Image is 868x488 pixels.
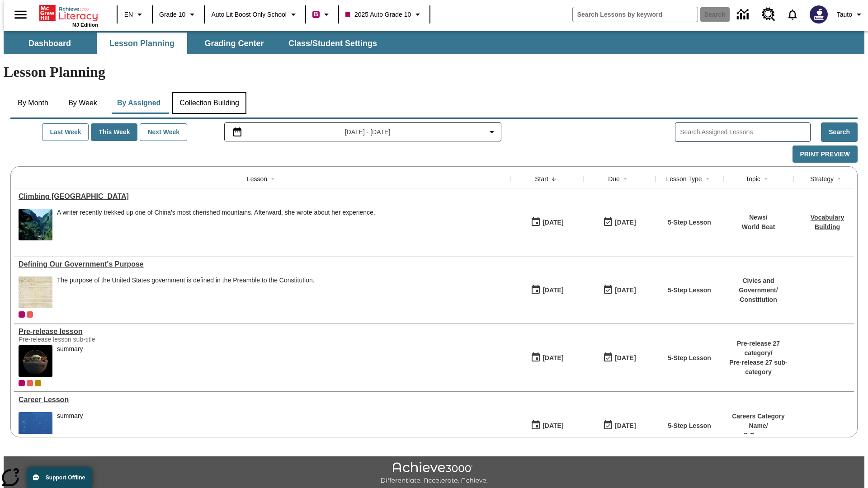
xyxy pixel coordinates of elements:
div: Strategy [810,174,834,183]
button: Grade: Grade 10, Select a grade [156,6,201,23]
div: Start [535,174,548,183]
a: Data Center [731,2,756,27]
div: [DATE] [542,217,563,228]
div: SubNavbar [4,31,864,54]
div: [DATE] [615,217,636,228]
a: Climbing Mount Tai, Lessons [19,192,506,201]
button: Dashboard [5,33,95,54]
svg: Collapse Date Range Filter [486,127,497,137]
p: 5-Step Lesson [668,353,711,363]
div: summary [57,412,83,444]
div: Pre-release lesson [19,328,506,336]
div: Topic [745,174,760,183]
button: Select the date range menu item [228,127,498,137]
div: Climbing Mount Tai [19,192,506,201]
button: This Week [91,123,137,141]
div: A writer recently trekked up one of China's most cherished mountains. Afterward, she wrote about ... [57,209,375,240]
img: Achieve3000 Differentiate Accelerate Achieve [380,462,488,485]
p: Civics and Government / [728,276,789,295]
div: Career Lesson [19,396,506,404]
span: Grade 10 [159,10,185,19]
button: 07/01/25: First time the lesson was available [528,282,566,299]
div: The purpose of the United States government is defined in the Preamble to the Constitution. [57,277,315,284]
div: The purpose of the United States government is defined in the Preamble to the Constitution. [57,277,315,308]
span: EN [124,10,133,19]
div: Current Class [19,311,25,318]
span: New 2025 class [35,380,41,386]
div: Lesson [247,174,267,183]
span: Support Offline [46,474,85,481]
button: 01/13/25: First time the lesson was available [528,417,566,434]
div: [DATE] [615,352,636,364]
div: summary [57,345,83,377]
div: SubNavbar [4,33,385,54]
button: 06/30/26: Last day the lesson can be accessed [600,214,639,231]
button: Open side menu [7,1,34,28]
p: 5-Step Lesson [668,218,711,227]
p: Careers Category Name / [728,412,789,431]
button: Lesson Planning [97,33,187,54]
div: Pre-release lesson sub-title [19,336,154,343]
div: Home [39,3,98,28]
a: Notifications [781,3,804,26]
button: 07/22/25: First time the lesson was available [528,214,566,231]
div: [DATE] [615,420,636,432]
button: Collection Building [172,92,246,114]
div: A writer recently trekked up one of China's most cherished mountains. Afterward, she wrote about ... [57,209,375,216]
span: 2025 Auto Grade 10 [345,10,411,19]
p: World Beat [742,222,775,232]
div: [DATE] [542,352,563,364]
button: Sort [548,174,559,184]
div: OL 2025 Auto Grade 11 [27,311,33,318]
p: Constitution [728,295,789,305]
button: Sort [760,174,771,184]
button: 01/22/25: First time the lesson was available [528,349,566,366]
span: Tauto [837,10,852,19]
button: Support Offline [27,467,92,488]
a: Pre-release lesson, Lessons [19,328,506,336]
a: Vocabulary Building [811,214,844,230]
button: Sort [267,174,278,184]
button: Profile/Settings [833,6,868,23]
div: summary [57,412,83,420]
div: Due [608,174,620,183]
span: [DATE] - [DATE] [345,127,391,137]
input: search field [573,7,698,22]
div: [DATE] [542,420,563,432]
a: Career Lesson, Lessons [19,396,506,404]
button: By Week [60,92,105,114]
div: Defining Our Government's Purpose [19,260,506,268]
p: Pre-release 27 category / [728,339,789,358]
div: summary [57,345,83,353]
a: Resource Center, Will open in new tab [756,2,781,27]
p: 5-Step Lesson [668,286,711,295]
button: Sort [702,174,713,184]
img: This historic document written in calligraphic script on aged parchment, is the Preamble of the C... [19,277,52,308]
button: Select a new avatar [804,3,833,26]
span: B [314,9,318,20]
button: Grading Center [189,33,279,54]
button: Next Week [140,123,187,141]
input: Search Assigned Lessons [680,126,810,139]
a: Home [39,4,98,22]
div: OL 2025 Auto Grade 11 [27,380,33,386]
button: 01/25/26: Last day the lesson can be accessed [600,349,639,366]
button: 01/17/26: Last day the lesson can be accessed [600,417,639,434]
button: Sort [834,174,844,184]
button: Search [821,122,858,142]
button: School: Auto Lit Boost only School, Select your school [208,6,302,23]
div: [DATE] [615,285,636,296]
button: Boost Class color is violet red. Change class color [309,6,335,23]
div: Current Class [19,380,25,386]
button: 03/31/26: Last day the lesson can be accessed [600,282,639,299]
div: [DATE] [542,285,563,296]
h1: Lesson Planning [4,64,864,80]
button: Last Week [42,123,89,141]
